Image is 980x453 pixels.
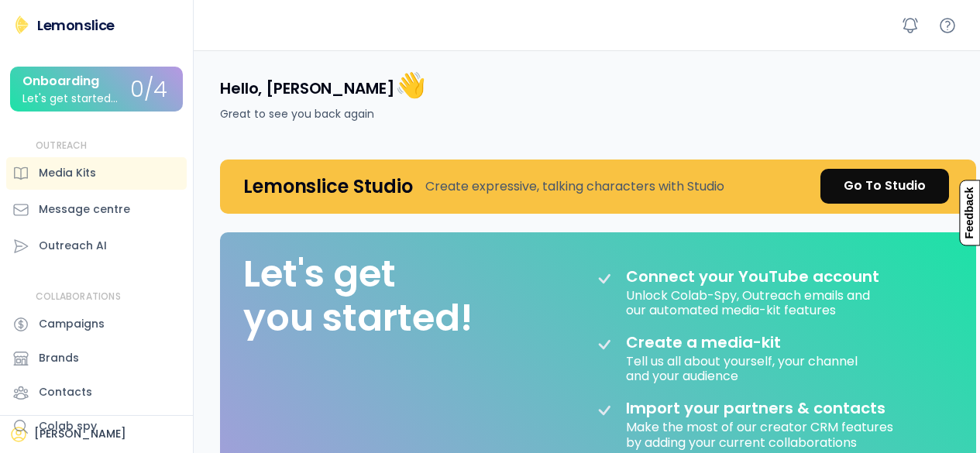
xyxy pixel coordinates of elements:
[395,67,426,102] font: 👋
[243,252,473,341] div: Let's get you started!
[626,286,873,317] div: Unlock Colab-Spy, Outreach emails and our automated media-kit features
[39,418,97,434] div: Colab spy
[22,93,118,105] div: Let's get started...
[12,15,31,34] img: Lemonslice
[130,78,167,102] div: 0/4
[626,399,885,417] div: Import your partners & contacts
[844,177,926,195] div: Go To Studio
[820,169,949,204] a: Go To Studio
[626,267,879,286] div: Connect your YouTube account
[39,384,92,400] div: Contacts
[626,417,896,449] div: Make the most of our creator CRM features by adding your current collaborations
[37,15,115,35] div: Lemonslice
[425,177,724,196] div: Create expressive, talking characters with Studio
[626,333,820,352] div: Create a media-kit
[36,139,88,153] div: OUTREACH
[626,352,861,383] div: Tell us all about yourself, your channel and your audience
[39,238,107,254] div: Outreach AI
[39,201,130,218] div: Message centre
[39,316,105,332] div: Campaigns
[36,290,121,304] div: COLLABORATIONS
[39,165,96,181] div: Media Kits
[22,74,99,88] div: Onboarding
[220,69,425,101] h4: Hello, [PERSON_NAME]
[243,174,413,198] h4: Lemonslice Studio
[220,106,374,122] div: Great to see you back again
[39,350,79,366] div: Brands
